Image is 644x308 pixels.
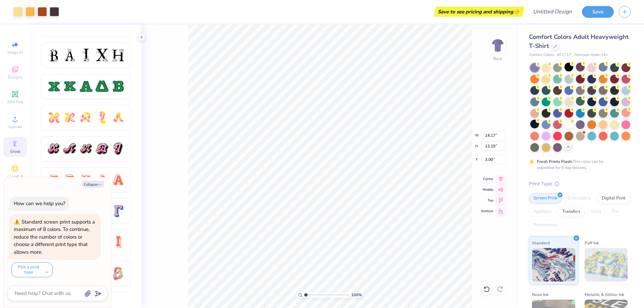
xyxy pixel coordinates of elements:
img: Standard [532,248,575,282]
span: Metallic & Glitter Ink [585,291,624,298]
div: Digital Print [597,193,630,203]
div: This color can be expedited for 5 day delivery. [537,159,620,171]
div: Back [493,56,502,62]
button: Pick a print type [11,262,53,277]
span: Upload [8,124,22,129]
span: Center [481,177,493,181]
span: Designs [8,74,22,80]
span: Clipart & logos [3,174,27,184]
div: Standard screen print supports a maximum of 8 colors. To continue, reduce the number of colors or... [14,219,95,255]
span: Top [481,198,493,203]
span: Image AI [7,50,23,55]
img: Back [491,39,504,52]
span: 100 % [351,292,362,298]
span: # C1717 [557,52,571,58]
span: Puff Ink [585,239,599,246]
input: Untitled Design [528,5,577,18]
div: Rhinestones [529,220,561,230]
div: Save to see pricing and shipping [436,7,523,17]
span: 👉 [513,7,521,15]
div: Print Type [529,180,631,188]
span: Comfort Colors Adult Heavyweight T-Shirt [529,33,629,50]
img: Puff Ink [585,248,628,282]
strong: Fresh Prints Flash: [537,159,573,164]
div: Applique [529,207,556,217]
span: Neon Ink [532,291,548,298]
div: Embroidery [563,193,595,203]
div: How can we help you? [14,200,65,207]
div: Foil [607,207,623,217]
div: Transfers [558,207,585,217]
span: Greek [10,149,20,154]
span: Minimum Order: 24 + [575,52,608,58]
span: Standard [532,239,550,246]
span: Middle [481,187,493,192]
span: Bottom [481,209,493,213]
button: Save [582,6,614,18]
span: Comfort Colors [529,52,554,58]
span: Add Text [7,99,23,105]
div: Screen Print [529,193,561,203]
div: Vinyl [587,207,605,217]
button: Collapse [82,181,104,188]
